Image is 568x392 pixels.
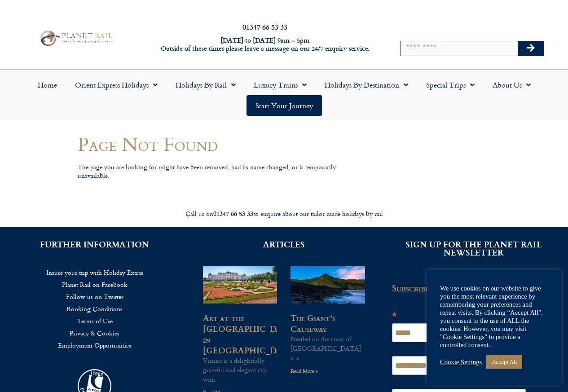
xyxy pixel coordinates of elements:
[13,291,176,303] a: Follow us on Twitter
[66,75,167,95] a: Orient Express Holidays
[392,283,531,293] h2: Subscribe
[291,312,335,335] a: The Giant’s Causeway
[33,210,536,218] div: Call us on to enquire about our tailor made holidays by rail
[167,75,245,95] a: Holidays by Rail
[203,312,296,356] a: Art at the [GEOGRAPHIC_DATA] in [GEOGRAPHIC_DATA]
[484,75,540,95] a: About Us
[13,339,176,351] a: Employment Opportunities
[213,209,253,218] strong: 01347 66 53 33
[486,355,522,369] a: Accept All
[291,334,365,362] p: Nestled on the coast of [GEOGRAPHIC_DATA] is a
[13,303,176,315] a: Booking Conditions
[392,300,526,309] div: indicates required
[203,240,365,248] h2: ARTICLES
[29,75,66,95] a: Home
[4,75,564,116] nav: Menu
[13,278,176,291] a: Planet Rail on Facebook
[440,284,548,349] div: We use cookies on our website to give you the most relevant experience by remembering your prefer...
[316,75,417,95] a: Holidays by Destination
[242,22,287,32] a: 01347 66 53 33
[13,266,176,278] a: Insure your trip with Holiday Extras
[392,240,555,256] h2: SIGN UP FOR THE PLANET RAIL NEWSLETTER
[78,133,347,154] h1: Page Not Found
[13,327,176,339] a: Privacy & Cookies
[13,240,176,248] h2: FURTHER INFORMATION
[247,95,322,116] a: Start your Journey
[78,163,347,180] p: The page you are looking for might have been removed, had its name changed, or is temporarily una...
[291,367,318,375] a: Read more about The Giant’s Causeway
[154,36,376,53] h6: [DATE] to [DATE] 9am – 5pm Outside of these times please leave a message on our 24/7 enquiry serv...
[203,356,277,384] p: Vienna is a delightfully graceful and elegant city with
[37,29,114,48] img: Planet Rail Train Holidays Logo
[13,266,176,351] nav: Menu
[245,75,316,95] a: Luxury Trains
[417,75,484,95] a: Special Trips
[440,358,482,366] a: Cookie Settings
[13,315,176,327] a: Terms of Use
[518,41,544,56] button: Search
